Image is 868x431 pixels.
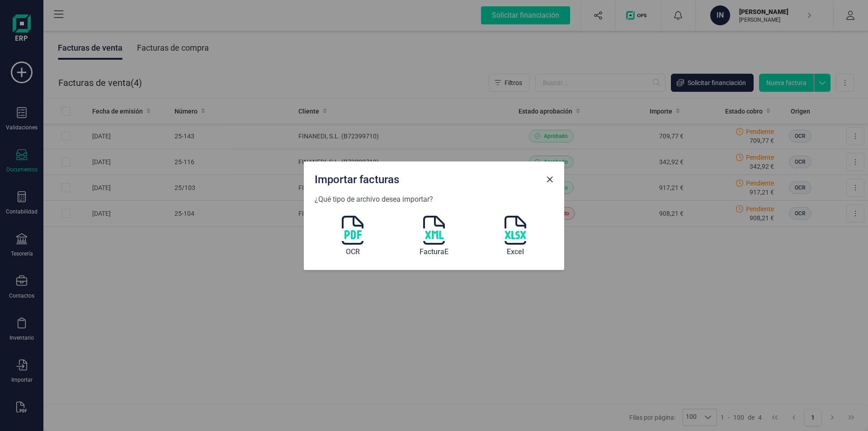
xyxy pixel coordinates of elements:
[311,169,542,187] div: Importar facturas
[505,216,526,245] img: document-icon
[346,246,360,257] span: OCR
[423,216,445,245] img: document-icon
[420,246,448,257] span: FacturaE
[542,172,557,187] button: Close
[342,216,363,245] img: document-icon
[315,194,553,205] p: ¿Qué tipo de archivo desea importar?
[507,246,524,257] span: Excel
